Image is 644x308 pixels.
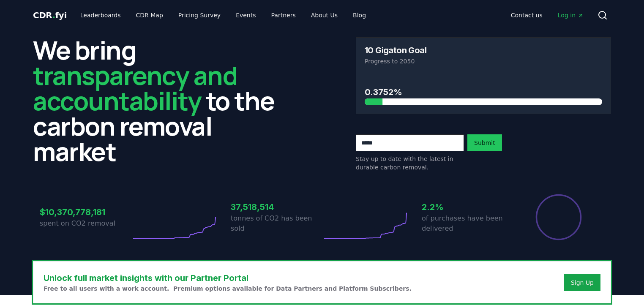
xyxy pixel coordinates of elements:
[33,9,67,21] a: CDR.fyi
[365,46,426,55] h3: 10 Gigaton Goal
[535,194,582,241] div: Percentage of sales delivered
[231,201,322,213] h3: 37,518,514
[129,8,170,23] a: CDR Map
[422,201,513,213] h3: 2.2%
[304,8,344,23] a: About Us
[422,213,513,234] p: of purchases have been delivered
[564,274,600,291] button: Sign Up
[40,218,131,229] p: spent on CO2 removal
[44,272,412,284] h3: Unlock full market insights with our Partner Portal
[504,8,549,23] a: Contact us
[571,278,594,287] a: Sign Up
[551,8,591,23] a: Log in
[33,37,288,164] h2: We bring to the carbon removal market
[33,58,237,118] span: transparency and accountability
[74,8,373,23] nav: Main
[356,155,464,172] p: Stay up to date with the latest in durable carbon removal.
[74,8,128,23] a: Leaderboards
[467,134,502,151] button: Submit
[365,57,602,65] p: Progress to 2050
[33,10,67,20] span: CDR fyi
[265,8,303,23] a: Partners
[229,8,262,23] a: Events
[504,8,591,23] nav: Main
[40,206,131,218] h3: $10,370,778,181
[346,8,373,23] a: Blog
[52,10,55,20] span: .
[365,86,602,98] h3: 0.3752%
[231,213,322,234] p: tonnes of CO2 has been sold
[558,11,584,19] span: Log in
[44,284,412,293] p: Free to all users with a work account. Premium options available for Data Partners and Platform S...
[172,8,227,23] a: Pricing Survey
